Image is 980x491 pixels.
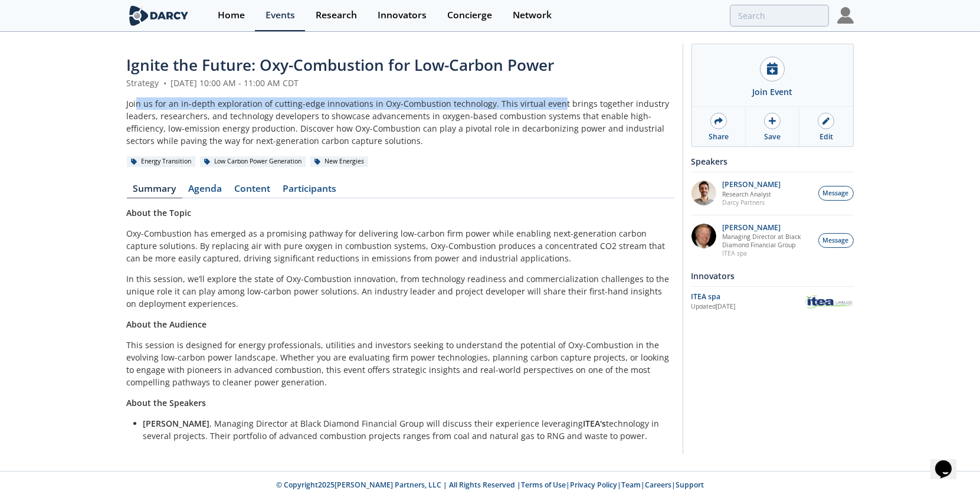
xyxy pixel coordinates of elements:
button: Message [818,186,854,201]
a: Agenda [182,184,228,198]
strong: About the Audience [127,319,207,330]
div: Share [709,132,729,142]
img: Profile [837,7,854,24]
a: Content [228,184,277,198]
img: logo-wide.svg [127,5,191,26]
p: [PERSON_NAME] [722,181,781,189]
a: Team [621,480,641,490]
p: [PERSON_NAME] [722,224,812,232]
p: © Copyright 2025 [PERSON_NAME] Partners, LLC | All Rights Reserved | | | | | [54,480,927,490]
a: Privacy Policy [570,480,617,490]
img: e78dc165-e339-43be-b819-6f39ce58aec6 [691,181,716,205]
div: Innovators [378,11,427,20]
p: ITEA spa [722,249,812,257]
p: Research Analyst [722,190,781,198]
p: In this session, we’ll explore the state of Oxy-Combustion innovation, from technology readiness ... [127,273,674,310]
a: Participants [277,184,343,198]
img: 5c882eca-8b14-43be-9dc2-518e113e9a37 [691,224,716,248]
input: Advanced Search [730,5,829,27]
a: Terms of Use [521,480,566,490]
div: Events [266,11,295,20]
span: Message [823,236,849,245]
iframe: chat widget [930,444,968,479]
div: Energy Transition [127,156,196,167]
div: Strategy [DATE] 10:00 AM - 11:00 AM CDT [127,77,674,89]
div: Concierge [447,11,492,20]
strong: [PERSON_NAME] [143,418,210,429]
div: Speakers [691,151,854,172]
a: ITEA spa Updated[DATE] ITEA spa [691,291,854,312]
strong: About the Topic [127,207,192,218]
div: ITEA spa [691,292,804,302]
strong: ITEA's [584,418,607,429]
a: Support [676,480,704,490]
a: Summary [127,184,182,198]
p: This session is designed for energy professionals, utilities and investors seeking to understand ... [127,339,674,388]
div: Join Event [752,86,792,98]
div: Join us for an in-depth exploration of cutting-edge innovations in Oxy-Combustion technology. Thi... [127,97,674,147]
div: Innovators [691,266,854,286]
p: Managing Director at Black Diamond Financial Group [722,233,812,249]
div: New Energies [310,156,369,167]
li: , Managing Director at Black Diamond Financial Group will discuss their experience leveraging tec... [143,417,666,442]
span: Ignite the Future: Oxy-Combustion for Low-Carbon Power [127,54,555,76]
strong: About the Speakers [127,397,207,408]
div: Save [764,132,781,142]
img: ITEA spa [804,293,854,310]
div: Updated [DATE] [691,302,804,312]
div: Edit [820,132,833,142]
div: Network [513,11,552,20]
span: Message [823,189,849,198]
button: Message [818,233,854,248]
span: • [162,77,169,89]
p: Oxy-Combustion has emerged as a promising pathway for delivering low-carbon firm power while enab... [127,227,674,264]
div: Research [316,11,357,20]
a: Edit [799,107,853,146]
div: Low Carbon Power Generation [200,156,306,167]
p: Darcy Partners [722,198,781,207]
a: Careers [645,480,671,490]
div: Home [218,11,245,20]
